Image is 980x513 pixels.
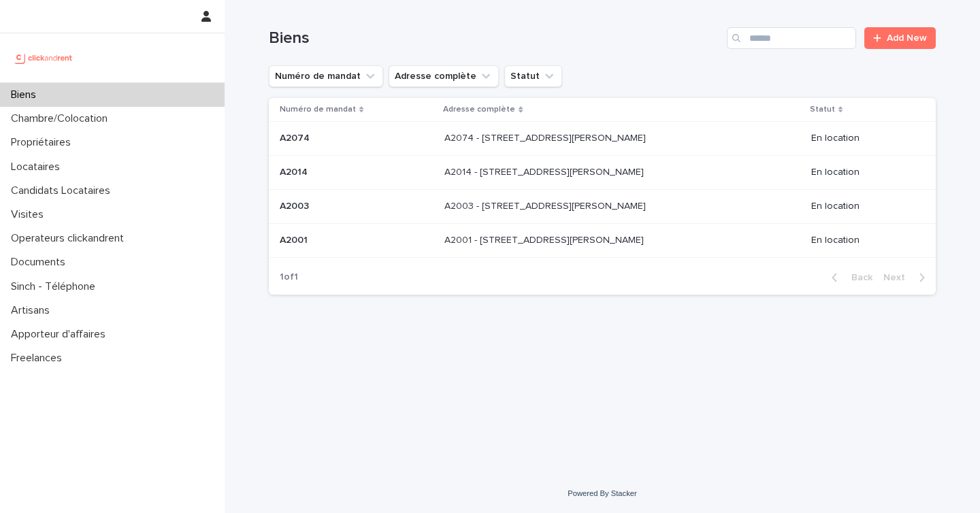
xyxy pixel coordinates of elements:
p: Operateurs clickandrent [5,232,135,245]
tr: A2074A2074 A2074 - [STREET_ADDRESS][PERSON_NAME]A2074 - [STREET_ADDRESS][PERSON_NAME] En location [269,122,936,156]
p: Documents [5,256,76,269]
button: Next [878,271,936,284]
p: Adresse complète [443,102,515,117]
p: Sinch - Téléphone [5,280,106,293]
p: A2003 [280,198,312,212]
h1: Biens [269,29,721,48]
img: UCB0brd3T0yccxBKYDjQ [11,44,77,71]
p: Apporteur d'affaires [5,328,116,341]
p: 1 of 1 [269,261,309,294]
button: Numéro de mandat [269,65,383,87]
button: Back [821,271,878,284]
p: Numéro de mandat [280,102,356,117]
p: Visites [5,208,54,221]
p: Biens [5,88,47,101]
p: A2074 - [STREET_ADDRESS][PERSON_NAME] [444,130,649,144]
p: Artisans [5,304,61,317]
p: A2074 [280,130,312,144]
p: Propriétaires [5,136,82,149]
input: Search [727,27,856,49]
tr: A2003A2003 A2003 - [STREET_ADDRESS][PERSON_NAME]A2003 - [STREET_ADDRESS][PERSON_NAME] En location [269,189,936,223]
span: Next [883,273,913,282]
p: En location [811,201,914,212]
p: Statut [810,102,835,117]
a: Powered By Stacker [568,489,636,497]
p: A2001 - [STREET_ADDRESS][PERSON_NAME] [444,232,647,246]
p: A2014 - [STREET_ADDRESS][PERSON_NAME] [444,164,647,178]
p: Candidats Locataires [5,184,121,197]
button: Statut [504,65,562,87]
p: Locataires [5,161,71,173]
tr: A2014A2014 A2014 - [STREET_ADDRESS][PERSON_NAME]A2014 - [STREET_ADDRESS][PERSON_NAME] En location [269,156,936,190]
button: Adresse complète [389,65,499,87]
span: Back [843,273,872,282]
p: A2001 [280,232,310,246]
p: En location [811,133,914,144]
a: Add New [864,27,936,49]
span: Add New [887,33,927,43]
p: En location [811,235,914,246]
p: En location [811,167,914,178]
tr: A2001A2001 A2001 - [STREET_ADDRESS][PERSON_NAME]A2001 - [STREET_ADDRESS][PERSON_NAME] En location [269,223,936,257]
p: A2014 [280,164,310,178]
p: A2003 - [STREET_ADDRESS][PERSON_NAME] [444,198,649,212]
p: Chambre/Colocation [5,112,118,125]
p: Freelances [5,352,73,365]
